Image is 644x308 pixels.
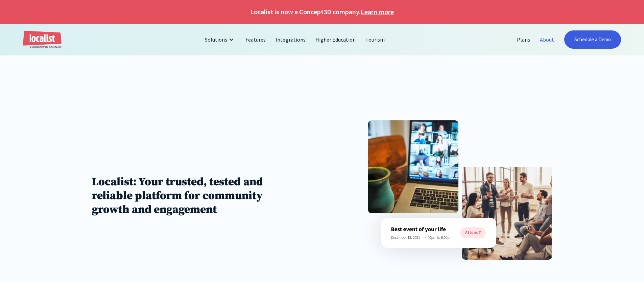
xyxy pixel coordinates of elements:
img: About Localist [381,218,496,248]
a: Integrations [271,31,310,48]
a: Higher Education [311,31,361,48]
div: Solutions [205,35,227,44]
a: About [535,31,559,48]
div: Solutions [200,31,241,48]
a: Learn more [361,7,394,17]
img: About Localist [368,120,458,213]
a: home [23,31,62,49]
h1: Localist: Your trusted, tested and reliable platform for community growth and engagement [92,175,299,217]
a: Schedule a Demo [564,30,621,49]
img: About Localist [462,167,552,260]
a: Features [241,31,271,48]
a: Plans [512,31,535,48]
a: Tourism [361,31,390,48]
